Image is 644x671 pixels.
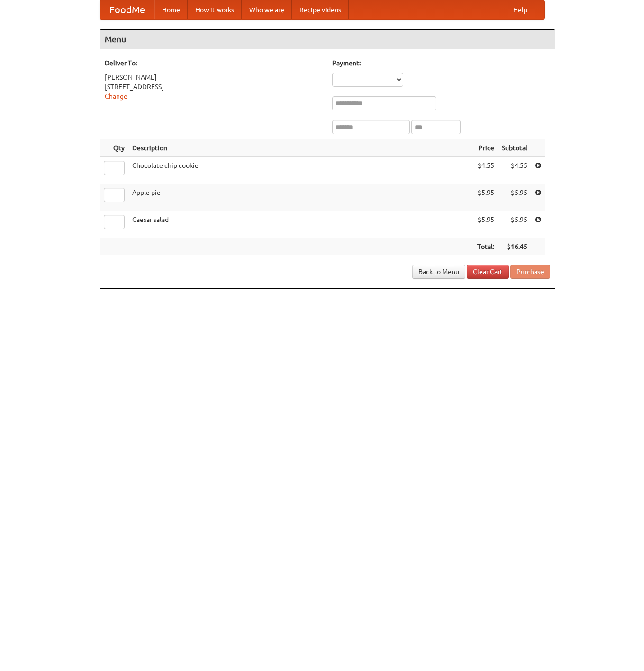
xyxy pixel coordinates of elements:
[100,139,128,157] th: Qty
[100,0,154,19] a: FoodMe
[412,265,465,279] a: Back to Menu
[498,238,531,256] th: $16.45
[154,0,188,19] a: Home
[506,0,535,19] a: Help
[473,238,498,256] th: Total:
[498,184,531,211] td: $5.95
[498,211,531,238] td: $5.95
[473,157,498,184] td: $4.55
[242,0,292,19] a: Who we are
[188,0,242,19] a: How it works
[128,184,473,211] td: Apple pie
[105,73,323,82] div: [PERSON_NAME]
[100,30,555,49] h4: Menu
[473,211,498,238] td: $5.95
[292,0,349,19] a: Recipe videos
[128,211,473,238] td: Caesar salad
[105,58,323,68] h5: Deliver To:
[498,157,531,184] td: $4.55
[510,265,550,279] button: Purchase
[128,139,473,157] th: Description
[467,265,509,279] a: Clear Cart
[473,139,498,157] th: Price
[128,157,473,184] td: Chocolate chip cookie
[498,139,531,157] th: Subtotal
[332,58,550,68] h5: Payment:
[105,82,323,92] div: [STREET_ADDRESS]
[473,184,498,211] td: $5.95
[105,92,127,100] a: Change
